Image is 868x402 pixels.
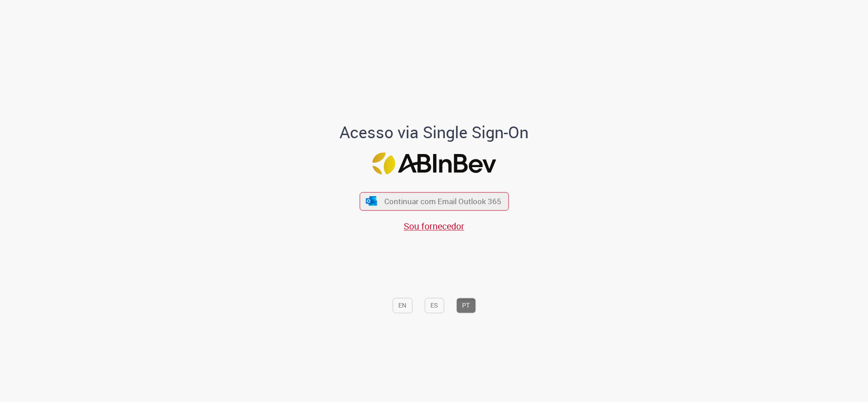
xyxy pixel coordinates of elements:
a: Sou fornecedor [404,220,464,232]
button: PT [456,298,476,313]
img: ícone Azure/Microsoft 360 [365,196,378,206]
img: Logo ABInBev [372,152,496,174]
h1: Acesso via Single Sign-On [309,124,560,142]
button: EN [392,298,412,313]
button: ES [425,298,444,313]
button: ícone Azure/Microsoft 360 Continuar com Email Outlook 365 [359,192,509,210]
span: Continuar com Email Outlook 365 [384,196,501,206]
